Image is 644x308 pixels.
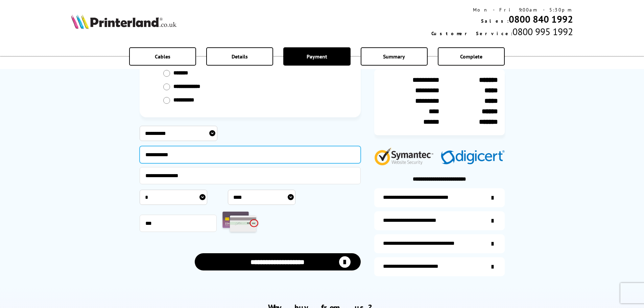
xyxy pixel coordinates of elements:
[509,13,573,25] a: 0800 840 1992
[481,18,509,24] span: Sales:
[374,257,505,276] a: secure-website
[374,211,505,230] a: items-arrive
[307,53,327,60] span: Payment
[431,7,573,13] div: Mon - Fri 9:00am - 5:30pm
[512,25,573,38] span: 0800 995 1992
[460,53,482,60] span: Complete
[232,53,248,60] span: Details
[155,53,170,60] span: Cables
[374,234,505,253] a: additional-cables
[374,188,505,207] a: additional-ink
[71,14,176,29] img: Printerland Logo
[431,30,512,37] span: Customer Service:
[383,53,405,60] span: Summary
